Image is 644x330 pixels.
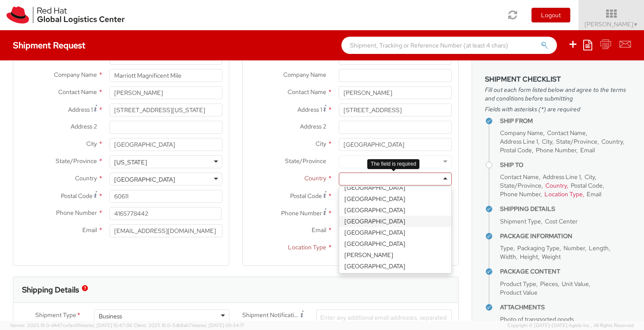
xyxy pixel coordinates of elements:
[61,192,93,200] span: Postal Code
[547,129,586,137] span: Contact Name
[312,226,326,234] span: Email
[585,20,638,28] span: [PERSON_NAME]
[10,322,132,328] span: Server: 2025.19.0-d447cefac8f
[316,140,326,148] span: City
[544,190,583,198] span: Location Type
[485,105,631,113] span: Fields with asterisks (*) are required
[589,244,609,252] span: Length
[339,227,451,238] div: [GEOGRAPHIC_DATA]
[587,190,601,198] span: Email
[339,272,451,283] div: [GEOGRAPHIC_DATA]
[500,304,631,311] h4: Attachments
[500,315,574,323] span: Photo of transported goods
[99,312,122,321] div: Business
[540,280,558,288] span: Pieces
[633,21,638,28] span: ▼
[56,209,97,217] span: Phone Number
[542,138,552,145] span: City
[571,182,603,189] span: Postal Code
[500,268,631,275] h4: Package Content
[297,106,322,113] span: Address 1
[339,204,451,216] div: [GEOGRAPHIC_DATA]
[58,88,97,96] span: Contact Name
[192,322,244,328] span: master, [DATE] 09:34:17
[134,322,244,328] span: Client: 2025.18.0-5db8ab7
[367,159,419,169] div: The field is required
[542,253,561,261] span: Weight
[114,158,147,167] div: [US_STATE]
[545,217,578,225] span: Cost Center
[283,71,326,79] span: Company Name
[500,244,513,252] span: Type
[500,162,631,168] h4: Ship To
[543,173,581,181] span: Address Line 1
[300,123,326,130] span: Address 2
[580,146,595,154] span: Email
[242,311,300,320] span: Shipment Notification
[339,238,451,249] div: [GEOGRAPHIC_DATA]
[500,280,536,288] span: Product Type
[500,173,539,181] span: Contact Name
[114,175,175,184] div: [GEOGRAPHIC_DATA]
[500,253,516,261] span: Width
[500,289,538,296] span: Product Value
[485,85,631,103] span: Fill out each form listed below and agree to the terms and conditions before submitting
[339,182,451,193] div: [GEOGRAPHIC_DATA]
[500,138,538,145] span: Address Line 1
[500,190,541,198] span: Phone Number
[71,123,97,130] span: Address 2
[563,244,585,252] span: Number
[507,322,634,329] span: Copyright © [DATE]-[DATE] Agistix Inc., All Rights Reserved
[22,286,79,294] h3: Shipping Details
[341,37,557,54] input: Shipment, Tracking or Reference Number (at least 4 chars)
[500,233,631,239] h4: Package Information
[80,322,132,328] span: master, [DATE] 10:47:06
[35,311,76,321] span: Shipment Type
[288,88,326,96] span: Contact Name
[531,8,570,22] button: Logout
[517,244,560,252] span: Packaging Type
[54,71,97,79] span: Company Name
[75,174,97,182] span: Country
[500,146,532,154] span: Postal Code
[545,182,567,189] span: Country
[290,192,322,200] span: Postal Code
[6,6,125,24] img: rh-logistics-00dfa346123c4ec078e1.svg
[520,253,538,261] span: Height
[304,174,326,182] span: Country
[339,216,451,227] div: [GEOGRAPHIC_DATA]
[500,182,541,189] span: State/Province
[281,209,322,217] span: Phone Number
[13,41,85,50] h4: Shipment Request
[56,157,97,165] span: State/Province
[500,118,631,124] h4: Ship From
[562,280,589,288] span: Unit Value
[288,243,326,251] span: Location Type
[86,140,97,148] span: City
[485,75,631,83] h3: Shipment Checklist
[339,193,451,204] div: [GEOGRAPHIC_DATA]
[500,129,543,137] span: Company Name
[339,261,451,272] div: [GEOGRAPHIC_DATA]
[585,173,595,181] span: City
[556,138,597,145] span: State/Province
[500,206,631,212] h4: Shipping Details
[500,217,541,225] span: Shipment Type
[339,249,451,261] div: [PERSON_NAME]
[536,146,576,154] span: Phone Number
[68,106,93,113] span: Address 1
[285,157,326,165] span: State/Province
[82,226,97,234] span: Email
[601,138,623,145] span: Country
